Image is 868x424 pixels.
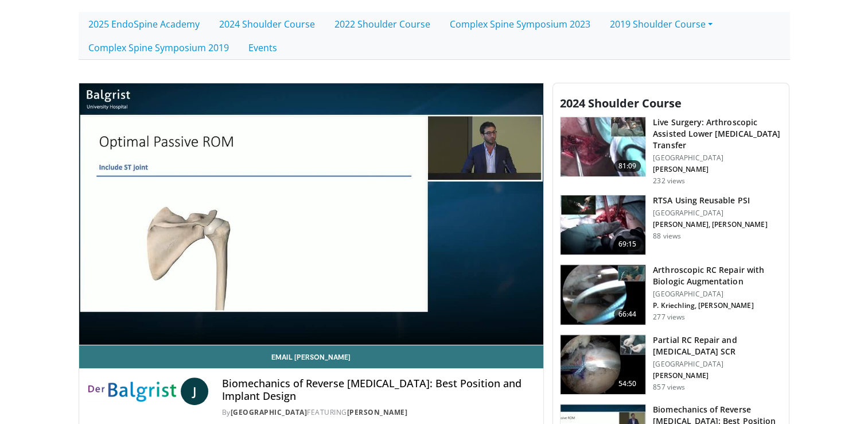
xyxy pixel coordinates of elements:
h4: Biomechanics of Reverse [MEDICAL_DATA]: Best Position and Implant Design [222,377,534,402]
div: By FEATURING [222,407,534,418]
h3: Live Surgery: Arthroscopic Assisted Lower [MEDICAL_DATA] Transfer [653,117,782,151]
span: 2024 Shoulder Course [560,95,682,111]
a: Complex Spine Symposium 2023 [440,12,600,36]
p: [GEOGRAPHIC_DATA] [653,209,767,218]
p: 277 views [653,313,685,322]
span: 69:15 [614,238,641,250]
img: 3dbe0442-f794-4460-b2a4-b4325f31f83a.150x105_q85_crop-smart_upscale.jpg [560,195,645,255]
p: 857 views [653,383,685,392]
a: 81:09 Live Surgery: Arthroscopic Assisted Lower [MEDICAL_DATA] Transfer [GEOGRAPHIC_DATA] [PERSON... [560,117,782,186]
p: 232 views [653,176,685,186]
a: J [181,377,208,405]
a: 2025 EndoSpine Academy [79,12,209,36]
span: 81:09 [614,160,641,172]
a: [PERSON_NAME] [347,407,408,417]
a: 69:15 RTSA Using Reusable PSI [GEOGRAPHIC_DATA] [PERSON_NAME], [PERSON_NAME] 88 views [560,195,782,256]
a: 2019 Shoulder Course [600,12,722,36]
p: [GEOGRAPHIC_DATA] [653,290,782,299]
p: [PERSON_NAME] [653,165,782,174]
img: e8dcf78f-6890-45eb-84e7-e8e34b732bef.150x105_q85_crop-smart_upscale.jpg [560,265,645,325]
a: [GEOGRAPHIC_DATA] [231,407,308,417]
a: Complex Spine Symposium 2019 [79,36,239,60]
a: 54:50 Partial RC Repair and [MEDICAL_DATA] SCR [GEOGRAPHIC_DATA] [PERSON_NAME] 857 views [560,334,782,395]
h3: Arthroscopic RC Repair with Biologic Augmentation [653,264,782,287]
img: 4d7b7868-6e84-49f9-b828-68eb1c40e010.150x105_q85_crop-smart_upscale.jpg [560,335,645,395]
a: 2022 Shoulder Course [325,12,440,36]
video-js: Video Player [79,83,544,346]
p: 88 views [653,232,681,241]
span: 66:44 [614,309,641,320]
p: [GEOGRAPHIC_DATA] [653,153,782,163]
h3: Partial RC Repair and [MEDICAL_DATA] SCR [653,334,782,357]
a: Events [239,36,287,60]
img: 15d66258-96fd-4312-91c4-3e753482f758.150x105_q85_crop-smart_upscale.jpg [560,117,645,177]
p: P. Kriechling, [PERSON_NAME] [653,301,782,310]
p: [GEOGRAPHIC_DATA] [653,360,782,369]
h3: RTSA Using Reusable PSI [653,195,767,206]
a: Email [PERSON_NAME] [79,345,544,368]
p: [PERSON_NAME], [PERSON_NAME] [653,220,767,229]
span: 54:50 [614,378,641,390]
img: Balgrist University Hospital [88,377,176,405]
p: [PERSON_NAME] [653,371,782,380]
a: 2024 Shoulder Course [209,12,325,36]
a: 66:44 Arthroscopic RC Repair with Biologic Augmentation [GEOGRAPHIC_DATA] P. Kriechling, [PERSON_... [560,264,782,325]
